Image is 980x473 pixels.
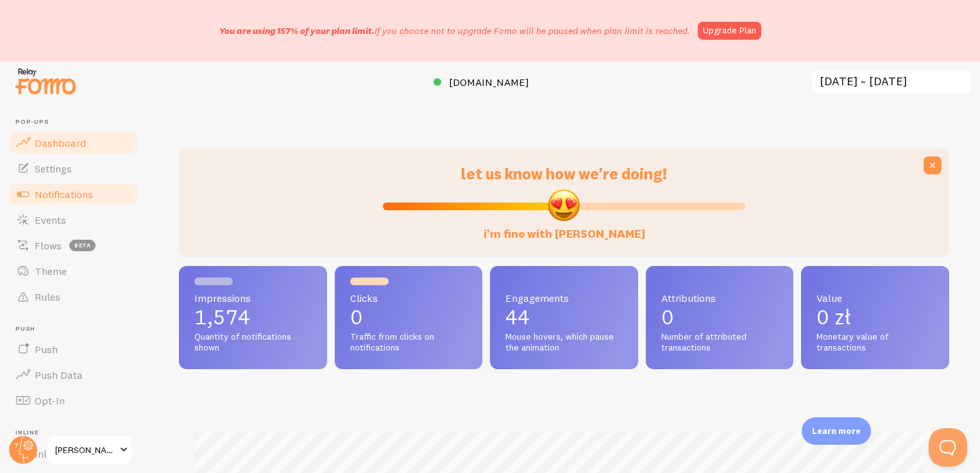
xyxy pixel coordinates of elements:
[546,188,581,222] img: emoji.png
[69,240,96,251] span: beta
[8,388,140,413] a: Opt-In
[8,207,140,233] a: Events
[461,164,667,183] span: let us know how we're doing!
[661,331,779,354] span: Number of attributed transactions
[661,307,779,328] p: 0
[484,214,645,242] label: i'm fine with [PERSON_NAME]
[816,293,934,303] span: Value
[15,429,140,437] span: Inline
[35,290,60,303] span: Rules
[35,137,86,149] span: Dashboard
[929,428,967,467] iframe: Help Scout Beacon - Open
[8,362,140,388] a: Push Data
[505,307,623,328] p: 44
[35,213,66,226] span: Events
[8,336,140,362] a: Push
[661,293,779,303] span: Attributions
[55,442,116,458] span: [PERSON_NAME]
[15,325,140,333] span: Push
[802,417,871,445] div: Learn more
[219,24,690,37] p: If you choose not to upgrade Fomo will be paused when plan limit is reached.
[35,239,62,252] span: Flows
[194,293,312,303] span: Impressions
[15,118,140,126] span: Pop-ups
[8,233,140,258] a: Flows beta
[816,331,934,354] span: Monetary value of transactions
[35,343,58,356] span: Push
[35,394,65,407] span: Opt-In
[8,258,140,284] a: Theme
[8,130,140,156] a: Dashboard
[350,307,468,328] p: 0
[350,293,468,303] span: Clicks
[8,181,140,207] a: Notifications
[350,331,468,354] span: Traffic from clicks on notifications
[812,425,861,437] p: Learn more
[698,22,761,40] a: Upgrade Plan
[816,304,851,329] span: 0 zł
[35,162,72,175] span: Settings
[35,369,83,381] span: Push Data
[8,156,140,181] a: Settings
[35,188,93,201] span: Notifications
[13,65,78,97] img: fomo-relay-logo-orange.svg
[505,331,623,354] span: Mouse hovers, which pause the animation
[505,293,623,303] span: Engagements
[46,435,133,465] a: [PERSON_NAME]
[194,307,312,328] p: 1,574
[35,265,67,278] span: Theme
[219,25,375,37] span: You are using 157% of your plan limit.
[194,331,312,354] span: Quantity of notifications shown
[8,284,140,310] a: Rules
